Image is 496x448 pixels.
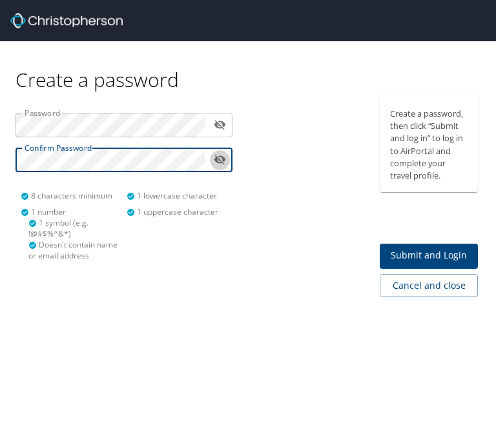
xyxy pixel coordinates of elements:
div: 1 number [21,206,127,217]
span: Cancel and close [390,278,468,294]
div: 1 uppercase character [127,206,232,217]
button: Submit and Login [380,244,478,269]
img: Christopherson_logo_rev.png [10,13,123,28]
div: 8 characters minimum [21,190,127,201]
button: toggle password visibility [210,115,230,135]
span: Submit and Login [390,248,468,264]
button: Cancel and close [380,274,478,298]
div: 1 symbol (e.g. !@#$%^&*) [28,217,119,239]
button: toggle password visibility [210,150,230,170]
div: 1 lowercase character [127,190,232,201]
div: Doesn't contain name or email address [28,239,119,261]
p: Create a password, then click “Submit and log in” to log in to AirPortal and complete your travel... [390,108,468,182]
div: Create a password [15,41,480,92]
